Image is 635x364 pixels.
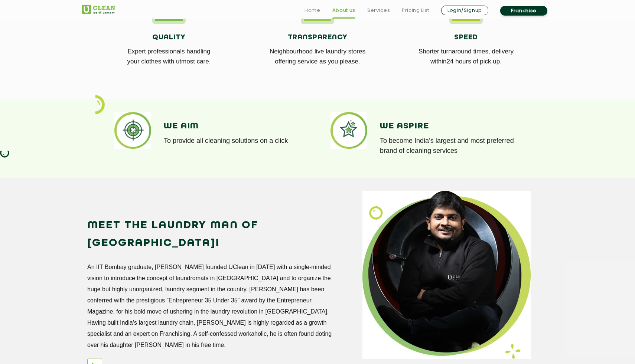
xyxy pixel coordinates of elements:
[380,136,522,156] p: To become India’s largest and most preferred brand of cleaning services
[114,112,151,149] img: promise_icon_4_11zon.webp
[249,33,386,42] h4: Transparency
[380,121,522,131] h4: We Aspire
[87,262,333,351] p: An IIT Bombay graduate, [PERSON_NAME] founded UClean in [DATE] with a single-minded vision to int...
[397,33,535,42] h4: Speed
[332,6,355,15] a: About us
[100,33,238,42] h4: Quality
[164,136,306,146] p: To provide all cleaning solutions on a click
[367,6,390,15] a: Services
[95,95,105,114] img: icon_2.png
[164,121,306,131] h4: We Aim
[362,191,531,359] img: man_img_11zon.webp
[441,6,488,15] a: Login/Signup
[82,5,115,14] img: UClean Laundry and Dry Cleaning
[500,6,547,16] a: Franchise
[249,46,386,66] p: Neighbourhood live laundry stores offering service as you please.
[87,217,333,252] h2: Meet the Laundry Man of [GEOGRAPHIC_DATA]!
[330,112,367,149] img: promise_icon_5_11zon.webp
[402,6,429,15] a: Pricing List
[100,46,238,66] p: Expert professionals handling your clothes with utmost care.
[397,46,535,66] p: Shorter turnaround times, delivery within24 hours of pick up.
[305,6,320,15] a: Home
